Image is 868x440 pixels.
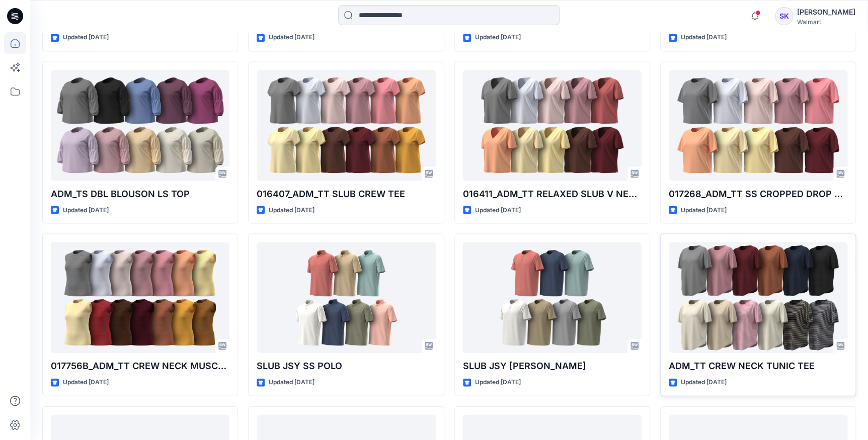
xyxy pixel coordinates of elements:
a: 017756B_ADM_TT CREW NECK MUSCLE TEE [51,242,229,353]
a: 016411_ADM_TT RELAXED SLUB V NECK TEE [463,70,642,181]
a: SLUB JSY SS POLO [257,242,435,353]
p: SLUB JSY SS POLO [257,359,435,373]
p: Updated [DATE] [681,205,727,215]
p: Updated [DATE] [63,32,109,43]
a: ADM_TS DBL BLOUSON LS TOP [51,70,229,181]
p: Updated [DATE] [475,205,521,215]
div: Walmart [797,18,855,26]
p: Updated [DATE] [269,205,314,215]
a: 017268_ADM_TT SS CROPPED DROP SHOULDER TEE [669,70,847,181]
p: 017268_ADM_TT SS CROPPED DROP SHOULDER TEE [669,187,847,201]
div: [PERSON_NAME] [797,6,855,18]
p: 016411_ADM_TT RELAXED SLUB V NECK TEE [463,187,642,201]
p: Updated [DATE] [475,32,521,43]
p: Updated [DATE] [681,32,727,43]
p: SLUB JSY [PERSON_NAME] [463,359,642,373]
p: Updated [DATE] [681,377,727,387]
p: Updated [DATE] [269,377,314,387]
a: SLUB JSY SS HENLEY [463,242,642,353]
p: Updated [DATE] [63,377,109,387]
p: Updated [DATE] [475,377,521,387]
p: 016407_ADM_TT SLUB CREW TEE [257,187,435,201]
p: Updated [DATE] [63,205,109,215]
p: Updated [DATE] [269,32,314,43]
p: ADM_TT CREW NECK TUNIC TEE [669,359,847,373]
p: ADM_TS DBL BLOUSON LS TOP [51,187,229,201]
p: 017756B_ADM_TT CREW NECK MUSCLE TEE [51,359,229,373]
a: ADM_TT CREW NECK TUNIC TEE [669,242,847,353]
a: 016407_ADM_TT SLUB CREW TEE [257,70,435,181]
div: SK [775,7,793,25]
